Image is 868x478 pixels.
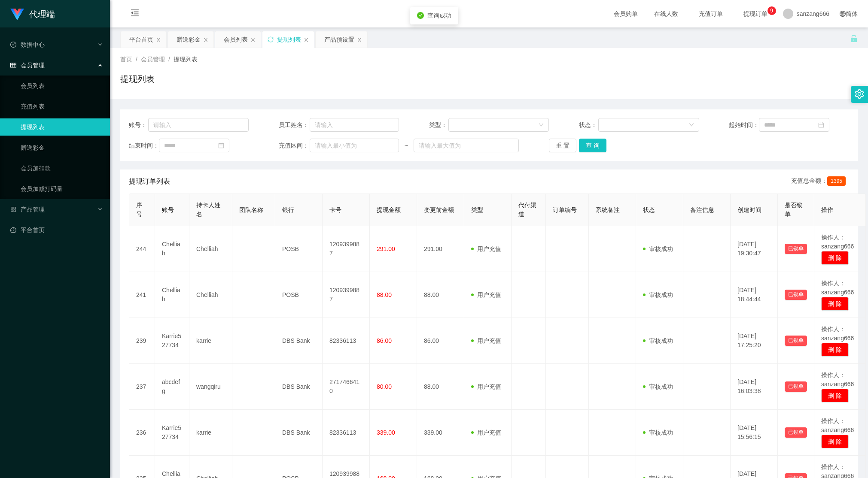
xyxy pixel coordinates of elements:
[549,139,576,152] button: 重 置
[429,121,448,130] span: 类型：
[785,290,807,300] button: 已锁单
[377,429,395,436] span: 339.00
[785,381,807,392] button: 已锁单
[357,37,362,42] i: 图标: close
[417,12,424,19] i: icon: check-circle
[855,89,864,99] i: 图标: setting
[821,206,833,213] span: 操作
[277,31,301,48] div: 提现列表
[737,206,761,213] span: 创建时间
[424,206,454,213] span: 变更前金额
[196,202,220,218] span: 持卡人姓名
[239,206,263,213] span: 团队名称
[155,226,189,272] td: Chelliah
[224,31,248,48] div: 会员列表
[174,56,198,63] span: 提现列表
[731,318,778,364] td: [DATE] 17:25:20
[21,98,103,115] a: 充值列表
[10,9,24,21] img: logo.9652507e.png
[168,56,170,63] span: /
[785,336,807,346] button: 已锁单
[377,245,395,252] span: 291.00
[275,226,323,272] td: POSB
[821,343,849,357] button: 删 除
[427,12,451,19] span: 查询成功
[155,364,189,410] td: abcdefg
[417,226,464,272] td: 291.00
[840,11,846,17] i: 图标: global
[155,272,189,318] td: Chelliah
[155,318,189,364] td: Karrie527734
[136,56,137,63] span: /
[596,206,620,213] span: 系统备注
[377,337,392,344] span: 86.00
[141,56,165,63] span: 会员管理
[821,251,849,265] button: 删 除
[189,410,232,456] td: karrie
[282,206,294,213] span: 银行
[785,427,807,438] button: 已锁单
[767,6,776,15] sup: 9
[136,202,142,218] span: 序号
[377,383,392,390] span: 80.00
[304,37,309,42] i: 图标: close
[323,318,370,364] td: 82336113
[694,11,727,17] span: 充值订单
[821,417,854,433] span: 操作人：sanzang666
[471,245,501,252] span: 用户充值
[821,435,849,448] button: 删 除
[120,0,149,28] i: 图标: menu-fold
[250,37,256,42] i: 图标: close
[129,364,155,410] td: 237
[643,206,655,213] span: 状态
[770,6,773,15] p: 9
[785,244,807,254] button: 已锁单
[155,410,189,456] td: Karrie527734
[827,176,846,186] span: 1395
[821,326,854,342] span: 操作人：sanzang666
[739,11,772,17] span: 提现订单
[821,234,854,250] span: 操作人：sanzang666
[268,36,274,42] i: 图标: sync
[10,42,16,48] i: 图标: check-circle-o
[417,410,464,456] td: 339.00
[689,122,694,128] i: 图标: down
[731,272,778,318] td: [DATE] 18:44:44
[21,77,103,94] a: 会员列表
[553,206,577,213] span: 订单编号
[650,11,682,17] span: 在线人数
[471,429,501,436] span: 用户充值
[218,142,224,148] i: 图标: calendar
[821,297,849,311] button: 删 除
[643,245,673,252] span: 审核成功
[471,291,501,298] span: 用户充值
[129,141,159,150] span: 结束时间：
[120,73,155,85] h1: 提现列表
[29,0,55,28] h1: 代理端
[643,337,673,344] span: 审核成功
[399,141,414,150] span: ~
[821,372,854,387] span: 操作人：sanzang666
[189,226,232,272] td: Chelliah
[279,121,310,130] span: 员工姓名：
[731,364,778,410] td: [DATE] 16:03:38
[471,206,483,213] span: 类型
[275,318,323,364] td: DBS Bank
[377,291,392,298] span: 88.00
[323,272,370,318] td: 1209399887
[156,37,161,42] i: 图标: close
[148,118,249,132] input: 请输入
[821,389,849,402] button: 删 除
[177,31,201,48] div: 赠送彩金
[377,206,401,213] span: 提现金额
[539,122,544,128] i: 图标: down
[279,141,310,150] span: 充值区间：
[21,160,103,177] a: 会员加扣款
[729,121,759,130] span: 起始时间：
[129,226,155,272] td: 244
[162,206,174,213] span: 账号
[10,41,45,48] span: 数据中心
[471,337,501,344] span: 用户充值
[579,121,598,130] span: 状态：
[324,31,354,48] div: 产品预设置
